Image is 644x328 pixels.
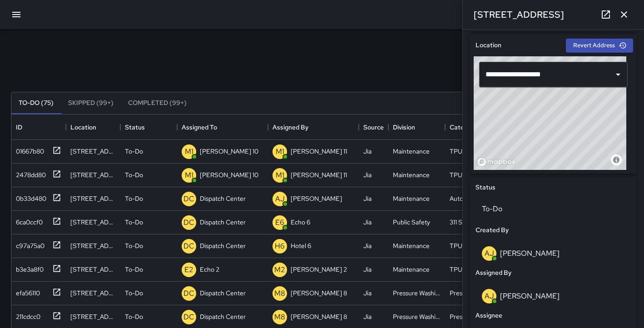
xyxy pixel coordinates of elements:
[275,194,285,204] p: AJ
[291,288,347,298] p: [PERSON_NAME] 8
[274,264,285,275] p: M2
[363,241,372,250] div: Jia
[276,146,284,157] p: M1
[12,214,43,227] div: 6ca0ccf0
[11,92,61,114] button: To-Do (75)
[291,170,347,179] p: [PERSON_NAME] 11
[182,114,217,140] div: Assigned To
[125,194,143,203] p: To-Do
[275,217,284,228] p: E6
[450,170,497,179] div: TPUP Service Requested
[200,170,258,179] p: [PERSON_NAME] 10
[120,114,177,140] div: Status
[125,288,143,298] p: To-Do
[450,218,497,227] div: 311 Safety Hazard Reported
[393,147,430,156] div: Maintenance
[125,147,143,156] p: To-Do
[61,92,121,114] button: Skipped (99+)
[363,170,372,179] div: Jia
[274,312,285,323] p: M8
[12,190,46,203] div: 0b33d480
[185,170,193,181] p: M1
[274,288,285,299] p: M8
[125,241,143,250] p: To-Do
[12,167,46,179] div: 2478dd80
[16,114,22,140] div: ID
[363,114,384,140] div: Source
[70,114,96,140] div: Location
[291,218,310,227] p: Echo 6
[200,147,258,156] p: [PERSON_NAME] 10
[183,217,194,228] p: DC
[363,288,372,298] div: Jia
[291,194,342,203] p: [PERSON_NAME]
[291,265,347,274] p: [PERSON_NAME] 2
[70,265,116,274] div: 2216 Broadway
[393,241,430,250] div: Maintenance
[393,170,430,179] div: Maintenance
[276,170,284,181] p: M1
[125,265,143,274] p: To-Do
[272,114,308,140] div: Assigned By
[70,147,116,156] div: 285 23rd Street
[12,143,44,156] div: 01667b80
[393,265,430,274] div: Maintenance
[268,114,359,140] div: Assigned By
[200,218,246,227] p: Dispatch Center
[393,218,430,227] div: Public Safety
[388,114,445,140] div: Division
[200,312,246,321] p: Dispatch Center
[363,265,372,274] div: Jia
[200,194,246,203] p: Dispatch Center
[66,114,120,140] div: Location
[11,114,66,140] div: ID
[125,218,143,227] p: To-Do
[12,308,40,321] div: 211cdcc0
[359,114,388,140] div: Source
[393,288,441,298] div: Pressure Washing
[184,264,193,275] p: E2
[183,241,194,252] p: DC
[12,261,44,274] div: b3e3a8f0
[70,170,116,179] div: 2264 Webster Street
[450,241,497,250] div: TPUP Service Requested
[393,312,441,321] div: Pressure Washing
[121,92,194,114] button: Completed (99+)
[185,146,193,157] p: M1
[291,147,347,156] p: [PERSON_NAME] 11
[393,194,430,203] div: Maintenance
[200,288,246,298] p: Dispatch Center
[125,170,143,179] p: To-Do
[70,218,116,227] div: 1320 Webster Street
[275,241,285,252] p: H6
[200,265,219,274] p: Echo 2
[363,312,372,321] div: Jia
[450,288,497,298] div: Pressure Washing Hotspot List Completed
[177,114,268,140] div: Assigned To
[12,238,45,250] div: c97a75a0
[450,312,497,321] div: Pressure Washing Hotspot List Completed
[363,147,372,156] div: Jia
[70,194,116,203] div: 1736 Franklin Street
[450,265,497,274] div: TPUP Service Requested
[363,218,372,227] div: Jia
[70,241,116,250] div: 827 Broadway
[183,312,194,323] p: DC
[125,114,145,140] div: Status
[393,114,415,140] div: Division
[12,285,40,298] div: efa56110
[125,312,143,321] p: To-Do
[450,194,497,203] div: Auto Glass Cleaned Up
[183,288,194,299] p: DC
[363,194,372,203] div: Jia
[291,241,311,250] p: Hotel 6
[291,312,347,321] p: [PERSON_NAME] 8
[70,312,116,321] div: 511 17th Street
[70,288,116,298] div: 521 19th Street
[450,147,497,156] div: TPUP Service Requested
[183,194,194,204] p: DC
[200,241,246,250] p: Dispatch Center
